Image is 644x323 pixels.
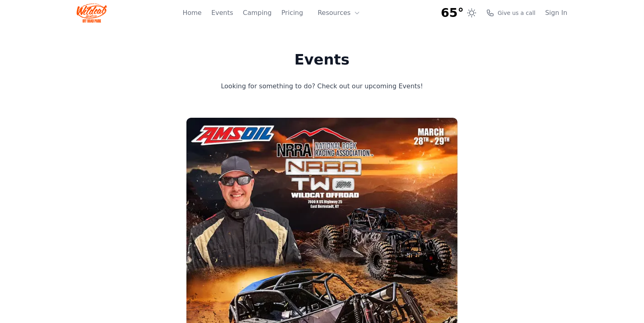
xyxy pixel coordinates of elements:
[545,8,567,18] a: Sign In
[188,52,456,68] h1: Events
[498,9,535,17] span: Give us a call
[188,81,456,92] p: Looking for something to do? Check out our upcoming Events!
[281,8,303,18] a: Pricing
[77,3,107,23] img: Wildcat Logo
[441,6,464,20] span: 65°
[182,8,201,18] a: Home
[243,8,272,18] a: Camping
[486,9,535,17] a: Give us a call
[313,5,365,21] button: Resources
[211,8,233,18] a: Events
